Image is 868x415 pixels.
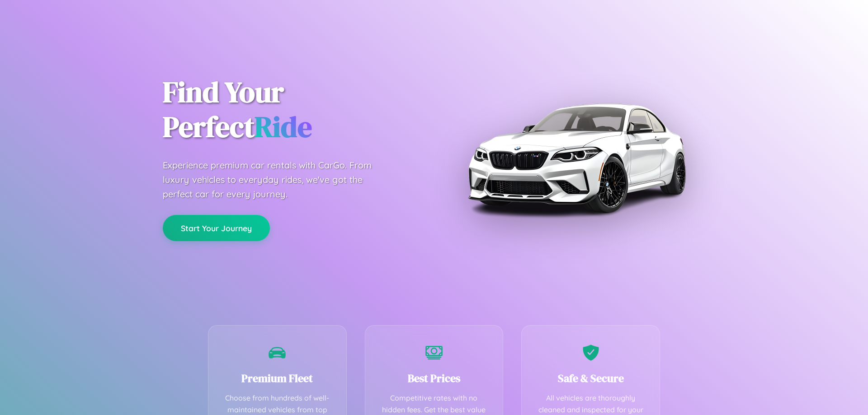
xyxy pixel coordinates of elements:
[535,371,646,386] h3: Safe & Secure
[379,371,490,386] h3: Best Prices
[463,45,689,271] img: Premium BMW car rental vehicle
[163,215,270,241] button: Start Your Journey
[163,75,420,145] h1: Find Your Perfect
[222,371,333,386] h3: Premium Fleet
[255,107,312,146] span: Ride
[163,158,389,201] p: Experience premium car rentals with CarGo. From luxury vehicles to everyday rides, we've got the ...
